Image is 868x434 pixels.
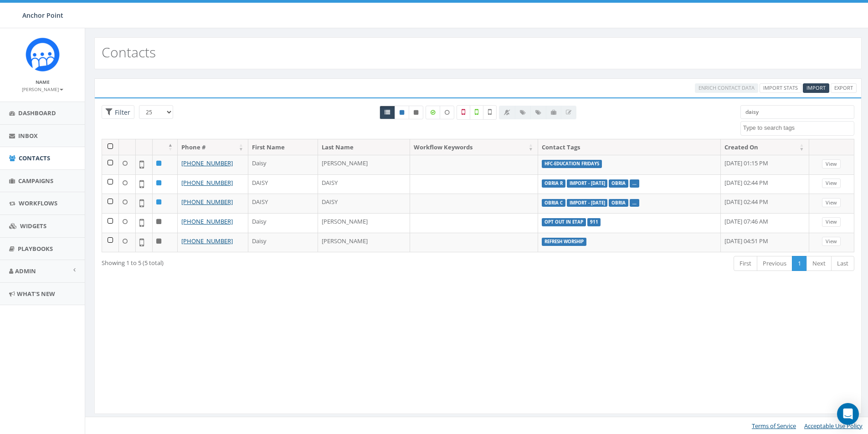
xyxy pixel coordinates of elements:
[760,83,801,93] a: Import Stats
[410,139,538,155] th: Workflow Keywords: activate to sort column ascending
[831,256,854,271] a: Last
[102,105,134,119] span: Advance Filter
[483,105,497,120] label: Not Validated
[20,222,46,230] span: Widgets
[18,177,53,185] span: Campaigns
[181,237,233,245] a: [PHONE_NUMBER]
[542,238,586,246] label: Refresh Worship
[22,11,63,20] span: Anchor Point
[414,110,418,115] i: This phone number is unsubscribed and has opted-out of all texts.
[248,213,318,233] td: Daisy
[609,179,628,188] label: Obria
[15,267,36,275] span: Admin
[632,199,637,205] a: ...
[395,106,409,119] a: Active
[822,179,841,188] a: View
[822,237,841,246] a: View
[804,422,863,430] a: Acceptable Use Policy
[632,180,637,186] a: ...
[721,155,809,174] td: [DATE] 01:15 PM
[181,217,233,225] a: [PHONE_NUMBER]
[721,233,809,252] td: [DATE] 04:51 PM
[19,199,57,207] span: Workflows
[609,199,628,207] label: Obria
[806,84,826,91] span: CSV files only
[567,199,608,207] label: Import - [DATE]
[757,256,792,271] a: Previous
[400,110,404,115] i: This phone number is subscribed and will receive texts.
[318,139,410,155] th: Last Name
[248,155,318,174] td: Daisy
[440,106,454,119] label: Data not Enriched
[19,154,50,162] span: Contacts
[542,160,602,168] label: HFC-Education Fridays
[318,213,410,233] td: [PERSON_NAME]
[18,109,56,117] span: Dashboard
[567,179,608,188] label: Import - [DATE]
[181,179,233,187] a: [PHONE_NUMBER]
[26,37,60,71] img: Rally_platform_Icon_1.png
[822,198,841,208] a: View
[18,132,38,140] span: Inbox
[318,155,410,174] td: [PERSON_NAME]
[538,139,721,155] th: Contact Tags
[542,179,565,188] label: Obria R
[822,159,841,169] a: View
[806,256,832,271] a: Next
[102,45,156,60] h2: Contacts
[248,194,318,213] td: DAISY
[380,106,395,119] a: All contacts
[831,83,857,93] a: Export
[721,174,809,194] td: [DATE] 02:44 PM
[822,217,841,227] a: View
[318,174,410,194] td: DAISY
[17,290,55,298] span: What's New
[734,256,757,271] a: First
[542,199,565,207] label: Obria C
[721,194,809,213] td: [DATE] 02:44 PM
[18,245,53,253] span: Playbooks
[806,84,826,91] span: Import
[102,255,407,267] div: Showing 1 to 5 (5 total)
[803,83,829,93] a: Import
[721,213,809,233] td: [DATE] 07:46 AM
[178,139,248,155] th: Phone #: activate to sort column ascending
[743,124,854,132] textarea: Search
[470,105,483,120] label: Validated
[409,106,423,119] a: Opted Out
[181,198,233,206] a: [PHONE_NUMBER]
[22,86,63,92] small: [PERSON_NAME]
[318,233,410,252] td: [PERSON_NAME]
[248,139,318,155] th: First Name
[22,85,63,93] a: [PERSON_NAME]
[113,108,130,117] span: Filter
[542,218,586,226] label: Opt Out in eTap
[837,403,859,425] div: Open Intercom Messenger
[426,106,440,119] label: Data Enriched
[248,174,318,194] td: DAISY
[36,79,50,85] small: Name
[248,233,318,252] td: Daisy
[457,105,470,120] label: Not a Mobile
[752,422,796,430] a: Terms of Service
[587,218,601,226] label: 911
[721,139,809,155] th: Created On: activate to sort column ascending
[318,194,410,213] td: DAISY
[740,105,854,119] input: Type to search
[181,159,233,167] a: [PHONE_NUMBER]
[792,256,807,271] a: 1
